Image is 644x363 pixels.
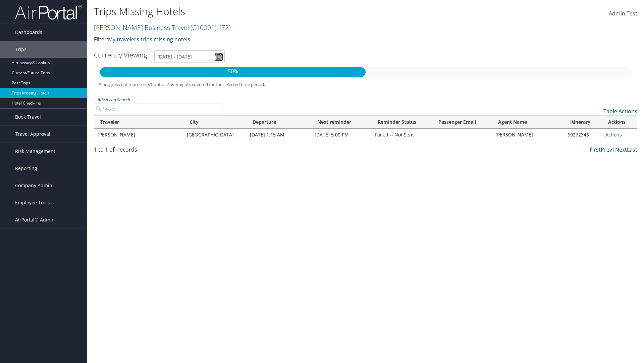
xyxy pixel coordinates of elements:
a: First [590,146,601,153]
td: [PERSON_NAME] [94,129,183,141]
span: AirPortal® Admin [15,211,55,228]
span: 1 out of 2 [150,81,169,87]
td: Failed -- Not Sent [372,129,432,141]
span: ( C10001 ) [191,23,216,32]
th: Next reminder [311,116,372,129]
p: Filter: [94,35,456,44]
h5: * progress bar represents overnights covered for the selected time period. [99,81,632,88]
span: Employee Tools [15,194,50,211]
th: Reminder Status [372,116,432,129]
span: Admin Test [609,10,637,17]
h1: Trips Missing Hotels [94,4,456,18]
td: [DATE] 5:00 PM [311,129,372,141]
th: Departure: activate to sort column ascending [247,116,311,129]
a: Prev [601,146,612,153]
span: Travel Approval [15,126,50,143]
th: Passenger Email: activate to sort column ascending [432,116,492,129]
span: Company Admin [15,177,52,194]
h3: Currently Viewing [94,50,147,59]
img: airportal-logo.png [15,4,82,20]
th: Agent Name [492,116,564,129]
span: , [ 72 ] [216,23,231,32]
th: Itinerary [564,116,602,129]
span: Reporting [15,160,37,177]
div: 1 to 1 of records [94,146,222,157]
a: Last [627,146,637,153]
td: 69272346 [564,129,602,141]
span: Dashboards [15,24,42,41]
th: Actions [602,116,637,129]
a: [PERSON_NAME] Business Travel [94,23,231,32]
a: Admin Test [609,3,637,24]
p: 50% [100,67,366,76]
a: Table Actions [603,108,637,115]
th: City: activate to sort column ascending [183,116,247,129]
input: [DATE] - [DATE] [154,50,225,63]
a: Advanced Search [97,97,130,103]
a: Next [615,146,627,153]
span: Book Travel [15,109,41,125]
span: Risk Management [15,143,55,160]
span: 1 [114,146,117,153]
td: [GEOGRAPHIC_DATA] [183,129,247,141]
a: 1 [612,146,615,153]
span: Trips [15,41,26,58]
a: Actions [605,131,622,138]
td: [DATE] 1:15 AM [247,129,311,141]
a: My travelers trips missing hotels [108,36,190,43]
th: Traveler: activate to sort column ascending [94,116,183,129]
input: Advanced Search [94,103,222,115]
td: [PERSON_NAME] [492,129,564,141]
